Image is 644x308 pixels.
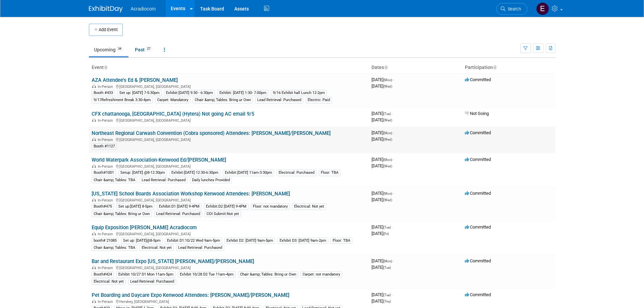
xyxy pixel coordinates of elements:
span: [DATE] [372,265,391,270]
span: (Wed) [383,118,392,122]
div: Exhibit D2: [DATE] 9am-5pm [224,238,275,244]
span: 27 [145,46,152,51]
span: - [393,157,394,162]
div: 9/17Refreshment Break 3:30-4pm [92,97,153,103]
div: Hershey, [GEOGRAPHIC_DATA] [92,299,366,304]
a: Past27 [130,43,158,56]
span: (Mon) [383,131,392,135]
span: [DATE] [372,137,392,142]
a: Northeast Regional Carwash Convention (Cobra sponsored) Attendees: [PERSON_NAME]/[PERSON_NAME] [92,130,331,136]
span: In-Person [98,164,115,169]
img: In-Person Event [92,300,96,303]
img: In-Person Event [92,198,96,202]
div: [GEOGRAPHIC_DATA], [GEOGRAPHIC_DATA] [92,163,366,169]
span: 34 [116,46,123,51]
div: Daily lunches Provided [190,177,232,183]
div: Floor: TBA [331,238,352,244]
div: Electrical: Purchased [277,170,316,176]
span: Committed [465,292,491,297]
div: 9/16 Exhibit hall Lunch 12-2pm [271,90,327,96]
span: [DATE] [372,117,392,122]
div: Electric: Paid [306,97,332,103]
div: Electrical: Not yet [140,245,174,251]
span: (Mon) [383,259,392,263]
div: Exhibit 10/27 D1 Mon 11am-5pm [116,271,175,278]
span: [DATE] [372,84,392,89]
span: Committed [465,191,491,196]
div: Chair &amp; Tables: TBA [92,177,137,183]
img: ExhibitDay [89,6,123,13]
a: Sort by Participation Type [493,65,496,70]
th: Participation [462,62,555,73]
div: Booth #433 [92,90,115,96]
div: Set up:[DATE] 8-5pm [116,204,154,210]
th: Event [89,62,369,73]
div: Electrical: Not yet [92,279,126,285]
a: Bar and Restaurant Expo [US_STATE] [PERSON_NAME]/[PERSON_NAME] [92,258,254,264]
div: Exhibit D3: [DATE] 9am-2pm [278,238,328,244]
img: In-Person Event [92,118,96,122]
span: [DATE] [372,197,392,202]
span: [DATE] [372,157,394,162]
div: Set up: [DATE]@8-5pm [121,238,163,244]
a: Equip Exposition [PERSON_NAME] Acradiocom [92,224,197,231]
div: Chair &amp; Tables: Bring ur Own [238,271,298,278]
span: (Thu) [383,300,391,303]
span: [DATE] [372,77,394,82]
span: In-Person [98,232,115,236]
span: (Mon) [383,158,392,162]
div: [GEOGRAPHIC_DATA], [GEOGRAPHIC_DATA] [92,117,366,123]
a: Pet Boarding and Daycare Expo Kenwood Attendees: [PERSON_NAME]/[PERSON_NAME] [92,292,289,298]
a: Sort by Event Name [104,65,107,70]
div: Booth#1001 [92,170,116,176]
img: Elizabeth Martinez [536,2,549,15]
div: Booth #1127 [92,143,117,149]
a: AZA Attendee's Ed & [PERSON_NAME] [92,77,178,83]
div: Chair &amp; Tables: Bring ur Own [92,211,152,217]
a: [US_STATE] School Boards Association Workshop Kenwood Attendees: [PERSON_NAME] [92,191,290,197]
div: Chair &amp; Tables: TBA [92,245,137,251]
a: Upcoming34 [89,43,128,56]
div: Lead Retrieval: Purchased [154,211,202,217]
div: Exhibit:[DATE] 9:30 - 6:30pm [164,90,215,96]
span: [DATE] [372,130,394,135]
span: (Wed) [383,85,392,88]
div: Lead Retrieval: Purchased [255,97,303,103]
span: (Tue) [383,293,391,297]
span: - [392,111,393,116]
span: [DATE] [372,224,393,230]
span: [DATE] [372,163,392,168]
span: In-Person [98,266,115,270]
span: (Wed) [383,198,392,202]
span: [DATE] [372,292,393,297]
span: [DATE] [372,231,389,236]
span: Acradiocom [131,6,156,11]
div: Lead Retrieval: Purchased [128,279,176,285]
div: Exhibit:[DATE] 11am-3:30pm [223,170,274,176]
div: Lead Retrieval: Purchased [176,245,224,251]
div: Lead Retrieval: Purchased [140,177,188,183]
span: In-Person [98,300,115,304]
span: (Tue) [383,226,391,229]
div: Exhibit D1:10/22 Wed 9am-5pm [165,238,222,244]
div: Electrical: Not yet [292,204,326,210]
span: Committed [465,130,491,135]
div: [GEOGRAPHIC_DATA], [GEOGRAPHIC_DATA] [92,265,366,270]
span: (Mon) [383,192,392,195]
img: In-Person Event [92,138,96,141]
div: [GEOGRAPHIC_DATA], [GEOGRAPHIC_DATA] [92,231,366,236]
span: In-Person [98,118,115,123]
div: Exhibit: [DATE] 1:30- 7:00pm [217,90,268,96]
span: (Tue) [383,266,391,269]
span: (Wed) [383,138,392,141]
span: [DATE] [372,111,393,116]
div: Floor: not mandatory [251,204,290,210]
div: Booth#424 [92,271,114,278]
span: - [392,224,393,230]
a: Sort by Start Date [384,65,387,70]
span: Search [505,6,521,11]
span: (Mon) [383,78,392,82]
th: Dates [369,62,462,73]
span: In-Person [98,198,115,203]
div: Floor: TBA [319,170,340,176]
